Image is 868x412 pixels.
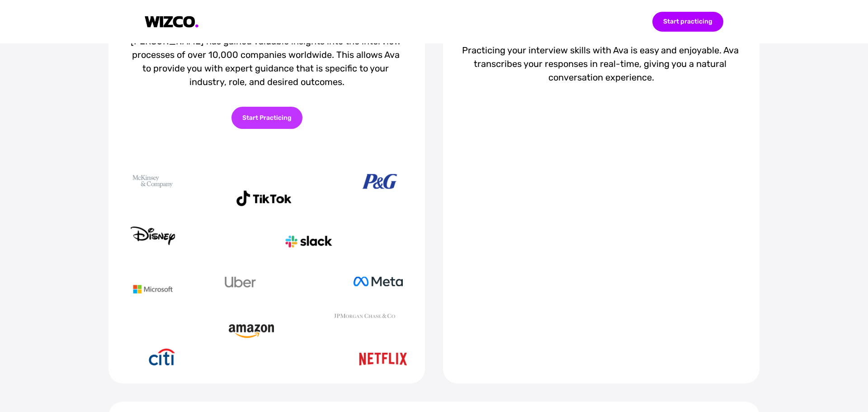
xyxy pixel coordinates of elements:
div: With an extensive track record of successful sessions, [PERSON_NAME] has gained valuable insights... [127,21,407,89]
img: rersonalize [127,173,407,365]
div: Practicing your interview skills with Ava is easy and enjoyable. Ava transcribes your responses i... [461,43,741,84]
img: logo [145,16,199,28]
div: Start practicing [652,12,723,32]
div: Start Practicing [231,107,302,129]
